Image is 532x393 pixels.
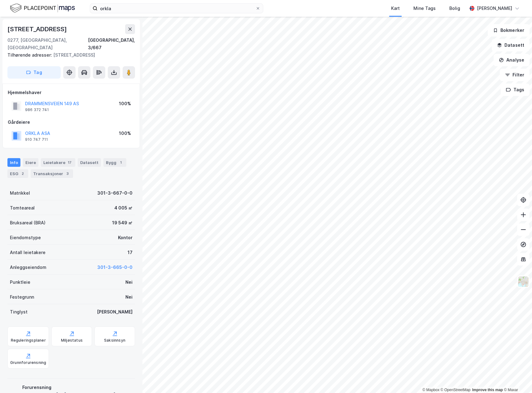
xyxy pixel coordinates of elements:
img: Z [517,276,529,287]
div: Reguleringsplaner [11,338,46,343]
div: Matrikkel [10,189,30,197]
div: [STREET_ADDRESS] [7,24,68,34]
div: Tomteareal [10,204,35,212]
div: Eiere [23,158,38,167]
div: Festegrunn [10,293,34,301]
div: Mine Tags [413,5,436,12]
button: Tags [501,84,530,96]
div: Punktleie [10,279,30,286]
div: 986 372 741 [25,107,49,112]
span: Tilhørende adresser: [7,52,53,58]
div: 19 549 ㎡ [112,219,133,227]
img: logo.f888ab2527a4732fd821a326f86c7f29.svg [10,3,75,14]
div: 100% [119,130,131,137]
button: Datasett [492,39,530,51]
a: OpenStreetMap [441,388,471,392]
div: 17 [67,159,73,166]
div: [PERSON_NAME] [97,308,133,316]
a: Improve this map [472,388,503,392]
button: Tag [7,66,61,79]
div: 2 [20,171,26,177]
div: 910 747 711 [25,137,48,142]
div: Nei [125,293,133,301]
div: Bygg [103,158,126,167]
div: Eiendomstype [10,234,41,241]
div: Datasett [78,158,101,167]
button: Filter [500,69,530,81]
div: Saksinnsyn [104,338,125,343]
a: Mapbox [422,388,439,392]
div: ESG [7,169,28,178]
div: 301-3-667-0-0 [97,189,133,197]
button: Bokmerker [488,24,530,37]
div: Nei [125,279,133,286]
div: Miljøstatus [61,338,83,343]
div: Transaksjoner [31,169,73,178]
div: 0277, [GEOGRAPHIC_DATA], [GEOGRAPHIC_DATA] [7,37,88,51]
div: Leietakere [41,158,75,167]
div: 17 [128,249,133,256]
div: 1 [118,159,124,166]
div: Hjemmelshaver [8,89,135,96]
div: 4 005 ㎡ [114,204,133,212]
div: Forurensning [22,384,133,391]
div: 100% [119,100,131,107]
div: [PERSON_NAME] [477,5,512,12]
div: Bruksareal (BRA) [10,219,46,227]
iframe: Chat Widget [501,363,532,393]
div: Tinglyst [10,308,28,316]
div: Anleggseiendom [10,264,46,271]
input: Søk på adresse, matrikkel, gårdeiere, leietakere eller personer [98,4,255,13]
div: [STREET_ADDRESS] [7,51,130,59]
div: Antall leietakere [10,249,46,256]
div: [GEOGRAPHIC_DATA], 3/667 [88,37,135,51]
div: Bolig [449,5,460,12]
div: Grunnforurensning [10,360,46,365]
div: Gårdeiere [8,119,135,126]
div: 3 [64,171,71,177]
div: Info [7,158,20,167]
button: Analyse [494,54,530,66]
div: Kart [391,5,400,12]
div: Kontrollprogram for chat [501,363,532,393]
button: 301-3-665-0-0 [97,264,133,271]
div: Kontor [118,234,133,241]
